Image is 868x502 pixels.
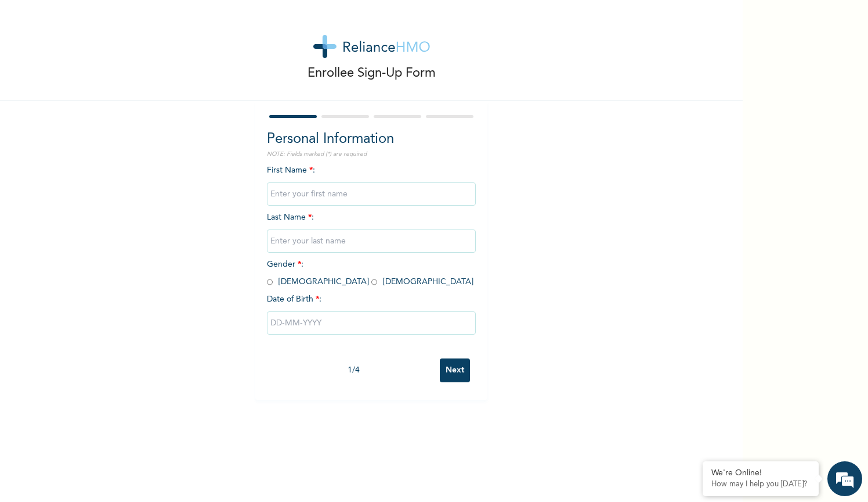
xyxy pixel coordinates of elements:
[267,166,476,198] span: First Name :
[267,230,476,253] input: Enter your last name
[267,364,440,376] div: 1 / 4
[60,65,195,80] div: Chat with us now
[21,58,47,87] img: d_794563401_company_1708531726252_794563401
[711,480,810,489] p: How may I help you today?
[267,182,476,206] input: Enter your first name
[190,6,218,34] div: Minimize live chat window
[6,353,221,394] textarea: Type your message and hit 'Enter'
[711,468,810,478] div: We're Online!
[308,64,436,83] p: Enrollee Sign-Up Form
[313,35,430,58] img: logo
[267,213,476,245] span: Last Name :
[6,414,114,422] span: Conversation
[440,358,470,382] input: Next
[67,164,160,282] span: We're online!
[267,311,476,335] input: DD-MM-YYYY
[267,293,321,306] span: Date of Birth :
[114,394,222,430] div: FAQs
[267,260,473,286] span: Gender : [DEMOGRAPHIC_DATA] [DEMOGRAPHIC_DATA]
[267,129,476,150] h2: Personal Information
[267,150,476,159] p: NOTE: Fields marked (*) are required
